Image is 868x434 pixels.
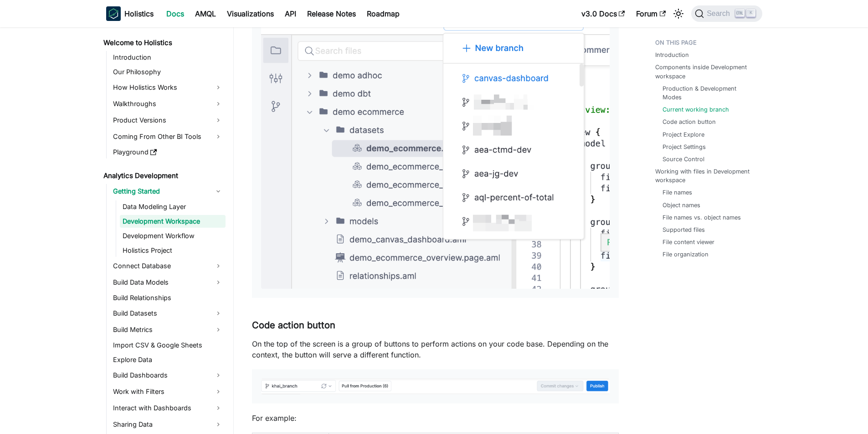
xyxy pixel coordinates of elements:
[361,6,405,21] a: Roadmap
[252,413,619,424] p: For example:
[110,353,226,366] a: Explore Data
[124,8,154,19] b: Holistics
[663,250,709,259] a: File organization
[655,51,689,59] a: Introduction
[190,6,221,21] a: AMQL
[655,167,757,184] a: Working with files in Development workspace
[110,259,226,273] a: Connect Database
[663,188,692,197] a: File names
[663,201,700,209] a: Object names
[110,184,226,199] a: Getting Started
[110,66,226,78] a: Our Philosophy
[97,27,234,434] nav: Docs sidebar
[663,155,704,163] a: Source Control
[110,368,226,383] a: Build Dashboards
[110,97,226,111] a: Walkthroughs
[106,6,154,21] a: HolisticsHolistics
[120,244,226,257] a: Holistics Project
[252,338,619,360] p: On the top of the screen is a group of buttons to perform actions on your code base. Depending on...
[110,339,226,352] a: Import CSV & Google Sheets
[671,6,686,21] button: Switch between dark and light mode (currently light mode)
[302,6,361,21] a: Release Notes
[576,6,631,21] a: v3.0 Docs
[120,200,226,213] a: Data Modeling Layer
[663,238,714,246] a: File content viewer
[663,117,716,126] a: Code action button
[746,9,755,17] kbd: K
[106,6,121,21] img: Holistics
[120,215,226,228] a: Development Workspace
[279,6,302,21] a: API
[120,230,226,242] a: Development Workflow
[110,51,226,64] a: Introduction
[101,36,226,49] a: Welcome to Holistics
[110,417,226,432] a: Sharing Data
[110,129,226,144] a: Coming From Other BI Tools
[261,378,610,394] img: code action button
[101,169,226,182] a: Analytics Development
[110,401,226,415] a: Interact with Dashboards
[110,322,226,337] a: Build Metrics
[631,6,671,21] a: Forum
[663,225,705,234] a: Supported files
[110,146,226,158] a: Playground
[221,6,279,21] a: Visualizations
[663,105,729,114] a: Current working branch
[161,6,190,21] a: Docs
[691,5,762,22] button: Search (Ctrl+K)
[704,10,735,18] span: Search
[110,80,226,95] a: How Holistics Works
[663,84,753,102] a: Production & Development Modes
[110,291,226,304] a: Build Relationships
[663,213,741,222] a: File names vs. object names
[663,143,706,151] a: Project Settings
[663,130,704,139] a: Project Explore
[655,63,757,80] a: Components inside Development workspace
[252,320,619,331] h3: Code action button
[110,275,226,290] a: Build Data Models
[261,5,610,289] img: Studio Branches
[110,384,226,399] a: Work with Filters
[110,113,226,128] a: Product Versions
[110,306,226,321] a: Build Datasets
